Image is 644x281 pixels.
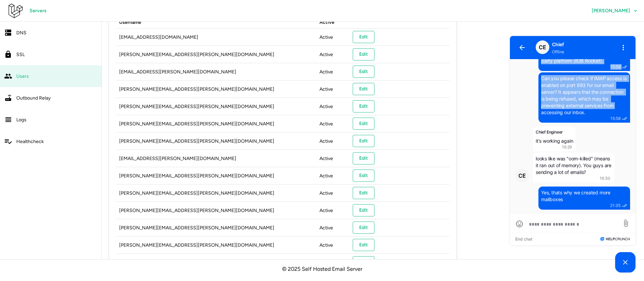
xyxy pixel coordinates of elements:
[116,254,316,271] td: [PERSON_NAME][EMAIL_ADDRESS][PERSON_NAME][DOMAIN_NAME]
[116,29,316,46] td: [EMAIL_ADDRESS][DOMAIN_NAME]
[353,66,374,78] button: Edit
[353,100,374,112] button: Edit
[353,118,374,130] button: Edit
[316,167,349,185] td: Active
[353,187,374,199] button: Edit
[359,135,368,147] span: Edit
[359,101,368,112] span: Edit
[116,185,316,202] td: [PERSON_NAME][EMAIL_ADDRESS][PERSON_NAME][DOMAIN_NAME]
[359,170,368,181] span: Edit
[353,48,374,60] button: Edit
[359,239,368,251] span: Edit
[316,16,349,29] th: Active
[359,205,368,216] span: Edit
[116,236,316,254] td: [PERSON_NAME][EMAIL_ADDRESS][PERSON_NAME][DOMAIN_NAME]
[16,95,51,101] span: Outbound Relay
[16,52,25,57] span: SSL
[359,187,368,199] span: Edit
[116,16,316,29] th: Username
[16,30,26,36] span: DNS
[353,31,374,43] button: Edit
[116,219,316,236] td: [PERSON_NAME][EMAIL_ADDRESS][PERSON_NAME][DOMAIN_NAME]
[316,46,349,63] td: Active
[353,204,374,216] button: Edit
[116,202,316,219] td: [PERSON_NAME][EMAIL_ADDRESS][PERSON_NAME][DOMAIN_NAME]
[116,81,316,98] td: [PERSON_NAME][EMAIL_ADDRESS][PERSON_NAME][DOMAIN_NAME]
[592,8,630,13] span: [PERSON_NAME]
[316,236,349,254] td: Active
[30,5,47,17] span: Servers
[116,98,316,115] td: [PERSON_NAME][EMAIL_ADDRESS][PERSON_NAME][DOMAIN_NAME]
[353,135,374,147] button: Edit
[359,257,368,268] span: Edit
[16,73,29,79] span: Users
[359,118,368,129] span: Edit
[316,202,349,219] td: Active
[508,34,637,274] iframe: HelpCrunch
[316,133,349,150] td: Active
[116,115,316,133] td: [PERSON_NAME][EMAIL_ADDRESS][PERSON_NAME][DOMAIN_NAME]
[116,133,316,150] td: [PERSON_NAME][EMAIL_ADDRESS][PERSON_NAME][DOMAIN_NAME]
[116,63,316,81] td: [EMAIL_ADDRESS][PERSON_NAME][DOMAIN_NAME]
[353,256,374,268] button: Edit
[116,46,316,63] td: [PERSON_NAME][EMAIL_ADDRESS][PERSON_NAME][DOMAIN_NAME]
[316,254,349,271] td: Active
[353,83,374,95] button: Edit
[316,150,349,167] td: Active
[359,153,368,164] span: Edit
[585,5,644,17] button: [PERSON_NAME]
[316,185,349,202] td: Active
[359,31,368,43] span: Edit
[116,150,316,167] td: [EMAIL_ADDRESS][PERSON_NAME][DOMAIN_NAME]
[116,167,316,185] td: [PERSON_NAME][EMAIL_ADDRESS][PERSON_NAME][DOMAIN_NAME]
[353,222,374,234] button: Edit
[23,5,53,17] a: Servers
[353,152,374,164] button: Edit
[353,170,374,182] button: Edit
[359,49,368,60] span: Edit
[316,81,349,98] td: Active
[316,63,349,81] td: Active
[16,139,44,144] span: Healthcheck
[359,83,368,95] span: Edit
[16,117,26,123] span: Logs
[316,29,349,46] td: Active
[359,66,368,77] span: Edit
[316,98,349,115] td: Active
[316,115,349,133] td: Active
[359,222,368,233] span: Edit
[353,239,374,251] button: Edit
[316,219,349,236] td: Active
